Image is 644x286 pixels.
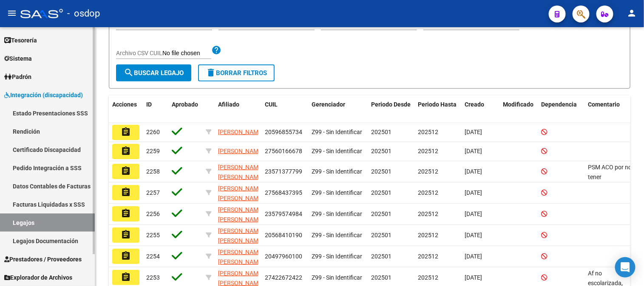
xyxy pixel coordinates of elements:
span: 202512 [418,232,438,238]
span: 202512 [418,129,438,135]
span: Aprobado [172,101,198,108]
mat-icon: delete [206,67,216,78]
mat-icon: assignment [121,208,131,219]
span: Z99 - Sin Identificar [312,148,362,154]
mat-icon: assignment [121,230,131,240]
span: Z99 - Sin Identificar [312,168,362,175]
span: 2254 [146,253,160,260]
span: 202501 [371,129,392,135]
mat-icon: assignment [121,166,131,176]
span: 202512 [418,168,438,175]
span: Z99 - Sin Identificar [312,274,362,281]
span: 202501 [371,168,392,175]
span: [PERSON_NAME] [218,129,264,135]
span: Modificado [503,101,533,108]
span: Afiliado [218,101,239,108]
span: Integración (discapacidad) [4,90,83,100]
span: 202501 [371,253,392,260]
span: Dependencia [541,101,577,108]
span: 2256 [146,210,160,217]
datatable-header-cell: Creado [461,95,499,123]
mat-icon: help [211,45,221,55]
datatable-header-cell: ID [143,95,168,123]
button: Borrar Filtros [198,64,275,81]
datatable-header-cell: CUIL [261,95,308,123]
span: 20596855734 [265,129,302,135]
div: Open Intercom Messenger [615,257,635,278]
span: Borrar Filtros [206,69,267,77]
span: 202512 [418,148,438,154]
span: 2255 [146,232,160,238]
span: Gerenciador [312,101,345,108]
span: [DATE] [465,189,482,196]
span: [PERSON_NAME] [PERSON_NAME] [218,185,264,202]
mat-icon: assignment [121,272,131,282]
mat-icon: person [627,8,637,18]
span: Acciones [112,101,137,108]
span: 27422672422 [265,274,302,281]
datatable-header-cell: Comentario [584,95,635,123]
datatable-header-cell: Gerenciador [308,95,368,123]
button: Buscar Legajo [116,64,191,81]
datatable-header-cell: Aprobado [168,95,202,123]
span: Comentario [588,101,620,108]
span: [DATE] [465,232,482,238]
span: 2258 [146,168,160,175]
span: [PERSON_NAME] [PERSON_NAME] [218,227,264,244]
datatable-header-cell: Acciones [109,95,143,123]
span: 23571377799 [265,168,302,175]
span: 20497960100 [265,253,302,260]
mat-icon: assignment [121,127,131,137]
span: ID [146,101,152,108]
datatable-header-cell: Periodo Desde [368,95,414,123]
mat-icon: search [124,67,134,78]
span: 202501 [371,210,392,217]
span: Archivo CSV CUIL [116,50,162,56]
mat-icon: assignment [121,146,131,156]
button: Open calendar [509,20,519,29]
span: Tesorería [4,36,37,45]
span: 20568410190 [265,232,302,238]
span: [DATE] [465,274,482,281]
span: 2253 [146,274,160,281]
span: 202512 [418,189,438,196]
span: CUIL [265,101,278,108]
datatable-header-cell: Modificado [499,95,538,123]
span: 202512 [418,274,438,281]
mat-icon: menu [7,8,17,18]
span: Periodo Hasta [418,101,457,108]
span: [DATE] [465,168,482,175]
span: Z99 - Sin Identificar [312,210,362,217]
span: 2259 [146,148,160,154]
span: Explorador de Archivos [4,273,72,282]
span: - osdop [67,4,100,23]
span: Sistema [4,54,32,63]
span: [PERSON_NAME] [PERSON_NAME] [218,164,264,180]
span: Z99 - Sin Identificar [312,129,362,135]
mat-icon: assignment [121,251,131,261]
mat-icon: assignment [121,187,131,197]
span: 27568437395 [265,189,302,196]
span: [DATE] [465,148,482,154]
span: 23579574984 [265,210,302,217]
span: Buscar Legajo [124,69,184,77]
span: [PERSON_NAME] [PERSON_NAME] [218,206,264,223]
span: 2257 [146,189,160,196]
span: Padrón [4,72,31,81]
span: [DATE] [465,210,482,217]
span: [PERSON_NAME] [PERSON_NAME] [PERSON_NAME] [218,249,264,275]
span: 202501 [371,274,392,281]
span: 202501 [371,232,392,238]
span: [DATE] [465,253,482,260]
span: [DATE] [465,129,482,135]
span: Z99 - Sin Identificar [312,232,362,238]
span: 2260 [146,129,160,135]
span: 202512 [418,253,438,260]
datatable-header-cell: Afiliado [215,95,261,123]
input: Archivo CSV CUIL [162,50,211,57]
span: 27560166678 [265,148,302,154]
datatable-header-cell: Dependencia [538,95,584,123]
span: [PERSON_NAME] [218,148,264,154]
span: 202512 [418,210,438,217]
span: Periodo Desde [371,101,411,108]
